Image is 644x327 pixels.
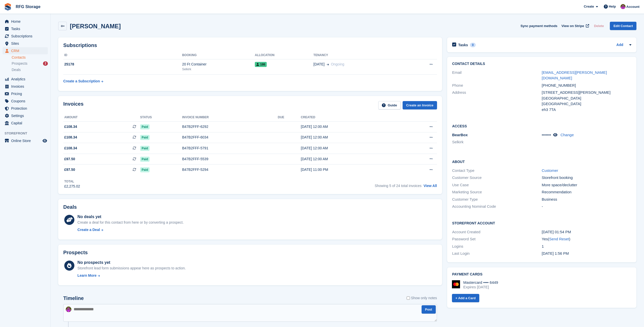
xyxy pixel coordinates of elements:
[452,189,542,195] div: Marketing Source
[63,204,77,210] h2: Deals
[3,47,48,54] a: menu
[3,105,48,112] a: menu
[301,156,399,162] div: [DATE] 12:00 AM
[542,251,569,255] time: 2023-09-20 12:56:56 UTC
[452,168,542,174] div: Contact Type
[63,62,182,67] div: 25178
[542,168,558,173] a: Customer
[64,135,77,140] span: £108.34
[64,179,80,184] div: Total
[77,227,100,232] div: Create a Deal
[542,236,631,242] div: Yes
[63,101,84,109] h2: Invoices
[11,120,41,127] span: Capital
[542,101,631,107] div: [GEOGRAPHIC_DATA]
[452,159,631,164] h2: About
[255,51,314,59] th: Allocation
[314,62,325,67] span: [DATE]
[422,305,436,314] button: Post
[452,139,542,145] li: Selkirk
[452,220,631,225] h2: Storefront Account
[14,3,43,11] a: RFG Storage
[592,22,606,30] button: Delete
[11,25,41,32] span: Tasks
[452,204,542,209] div: Accounting Nominal Code
[542,90,631,96] div: [STREET_ADDRESS][PERSON_NAME]
[403,101,437,109] a: Create an Invoice
[63,295,84,301] h2: Timeline
[63,79,100,84] div: Create a Subscription
[77,266,186,271] div: Storefront lead form submissions appear here as prospects to action.
[301,146,399,151] div: [DATE] 12:00 AM
[11,76,41,83] span: Analytics
[452,83,542,88] div: Phone
[64,146,77,151] span: £108.34
[5,131,50,136] span: Storefront
[3,18,48,25] a: menu
[620,4,626,9] img: Laura Lawson
[626,4,639,9] span: Account
[3,76,48,83] a: menu
[542,197,631,202] div: Business
[542,70,607,80] a: [EMAIL_ADDRESS][PERSON_NAME][DOMAIN_NAME]
[64,167,75,172] span: £97.50
[542,204,631,209] div: -
[182,167,278,172] div: B47B2FFF-5294
[3,40,48,47] a: menu
[542,229,631,235] div: [DATE] 01:54 PM
[12,61,27,66] span: Prospects
[64,184,80,189] div: £2,275.02
[3,120,48,127] a: menu
[542,107,631,113] div: eh3 7TA
[542,189,631,195] div: Recommendation
[11,112,41,119] span: Settings
[77,260,186,266] div: No prospects yet
[301,135,399,140] div: [DATE] 12:00 AM
[3,83,48,90] a: menu
[12,67,21,72] span: Deals
[182,51,255,59] th: Booking
[452,182,542,188] div: Use Case
[458,43,468,47] h2: Tasks
[4,3,12,11] img: stora-icon-8386f47178a22dfd0bd8f6a31ec36ba5ce8667c1dd55bd0f319d3a0aa187defe.svg
[463,285,498,289] div: Expires [DATE]
[609,4,616,9] span: Help
[12,61,48,66] a: Prospects 2
[452,62,631,66] h2: Contact Details
[331,62,344,66] span: Ongoing
[11,18,41,25] span: Home
[548,237,570,241] span: ( )
[407,295,410,301] input: Show only notes
[140,167,150,172] span: Paid
[452,70,542,81] div: Email
[11,105,41,112] span: Protection
[521,22,557,30] button: Sync payment methods
[610,22,636,30] a: Edit Contact
[77,273,96,278] div: Learn More
[63,77,103,86] a: Create a Subscription
[42,138,48,144] a: Preview store
[3,112,48,119] a: menu
[3,137,48,144] a: menu
[182,156,278,162] div: B47B2FFF-5539
[63,113,140,122] th: Amount
[301,113,399,122] th: Created
[182,146,278,151] div: B47B2FFF-5791
[11,90,41,97] span: Pricing
[616,42,623,48] a: Add
[77,273,186,278] a: Learn More
[182,67,255,72] div: Selkirk
[470,43,476,47] div: 0
[452,294,479,302] a: + Add a Card
[140,113,182,122] th: Status
[11,83,41,90] span: Invoices
[452,229,542,235] div: Account Created
[301,124,399,129] div: [DATE] 12:00 AM
[452,272,631,276] h2: Payment cards
[64,124,77,129] span: £108.34
[182,135,278,140] div: B47B2FFF-6034
[542,83,631,88] div: [PHONE_NUMBER]
[140,157,150,162] span: Paid
[3,98,48,105] a: menu
[182,113,278,122] th: Invoice number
